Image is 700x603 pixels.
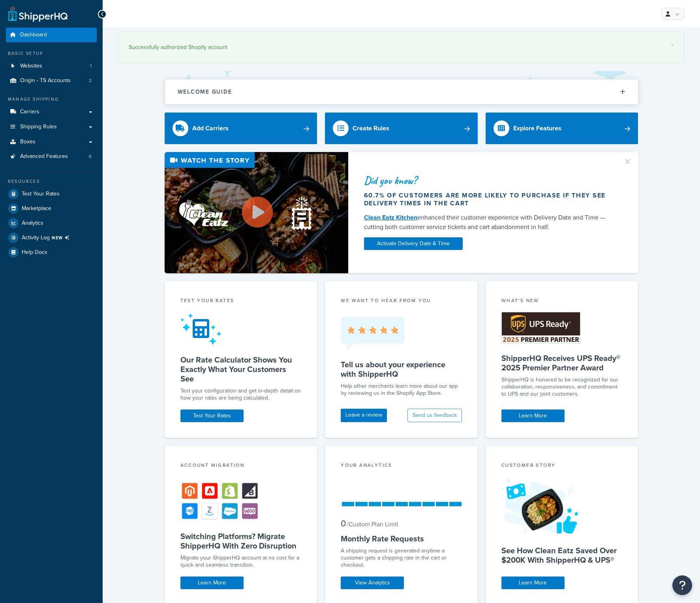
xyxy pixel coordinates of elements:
[180,532,302,550] h5: Switching Platforms? Migrate ShipperHQ With Zero Disruption
[89,77,92,84] span: 2
[671,42,674,48] a: ×
[501,376,623,398] p: ShipperHQ is honored to be recognized for our collaboration, responsiveness, and commitment to UP...
[364,192,614,207] div: 60.7% of customers are more likely to purchase if they see delivery times in the cart
[341,534,462,543] h5: Monthly Rate Requests
[501,410,565,422] a: Learn More
[22,233,73,243] span: Activity Log
[486,113,638,144] a: Explore Features
[341,383,462,397] p: Help other merchants learn more about our app by reviewing us in the Shopify App Store.
[325,113,478,144] a: Create Rules
[180,554,302,569] div: Migrate your ShipperHQ account at no cost for a quick and seamless transition.
[180,577,244,589] a: Learn More
[6,59,97,73] a: Websites1
[6,149,97,164] a: Advanced Features6
[6,178,97,185] div: Resources
[6,231,97,245] a: Activity LogNEW
[6,105,97,119] a: Carriers
[178,89,232,95] h2: Welcome Guide
[6,201,97,216] a: Marketplace
[165,152,348,273] img: Video thumbnail
[501,546,623,565] h5: See How Clean Eatz Saved Over $200K With ShipperHQ & UPS®
[165,79,638,104] button: Welcome Guide
[341,297,462,304] p: we want to hear from you
[180,410,244,422] a: Test Your Rates
[347,520,398,529] small: / Custom Plan Limit
[6,135,97,149] a: Boxes
[129,42,674,53] div: Successfully authorized Shopify account
[341,547,462,569] div: A shipping request is generated anytime a customer gets a shipping rate in the cart or checkout.
[90,63,92,70] span: 1
[180,297,302,306] div: Test your rates
[20,77,71,84] span: Origin - TS Accounts
[20,32,47,38] span: Dashboard
[341,577,404,589] a: View Analytics
[6,96,97,103] div: Manage Shipping
[20,139,36,145] span: Boxes
[6,73,97,88] li: Origin - TS Accounts
[513,123,561,134] div: Explore Features
[89,153,92,160] span: 6
[20,124,57,130] span: Shipping Rules
[6,187,97,201] a: Test Your Rates
[341,409,387,422] a: Leave a review
[180,462,302,471] div: Account Migration
[180,387,302,402] div: Test your configuration and get in-depth detail on how your rates are being calculated.
[6,50,97,57] div: Basic Setup
[20,109,39,115] span: Carriers
[52,235,73,241] span: NEW
[341,462,462,471] div: Your Analytics
[6,73,97,88] a: Origin - TS Accounts2
[6,28,97,42] a: Dashboard
[6,216,97,230] a: Analytics
[341,517,346,530] span: 0
[20,153,68,160] span: Advanced Features
[20,63,42,70] span: Websites
[501,353,623,372] h5: ShipperHQ Receives UPS Ready® 2025 Premier Partner Award
[6,245,97,259] a: Help Docs
[180,355,302,383] h5: Our Rate Calculator Shows You Exactly What Your Customers See
[22,220,43,227] span: Analytics
[501,462,623,471] div: Customer Story
[341,360,462,379] h5: Tell us about your experience with ShipperHQ
[364,175,614,186] div: Did you know?
[672,575,692,595] button: Open Resource Center
[353,123,389,134] div: Create Rules
[407,409,462,422] button: Send us feedback
[22,249,47,256] span: Help Docs
[165,113,317,144] a: Add Carriers
[192,123,229,134] div: Add Carriers
[22,191,60,197] span: Test Your Rates
[364,213,614,232] div: enhanced their customer experience with Delivery Date and Time — cutting both customer service ti...
[6,149,97,164] li: Advanced Features
[501,577,565,589] a: Learn More
[364,213,417,222] a: Clean Eatz Kitchen
[364,237,463,250] a: Activate Delivery Date & Time
[501,297,623,306] div: What's New
[22,205,51,212] span: Marketplace
[6,231,97,245] li: [object Object]
[6,120,97,134] a: Shipping Rules
[6,59,97,73] li: Websites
